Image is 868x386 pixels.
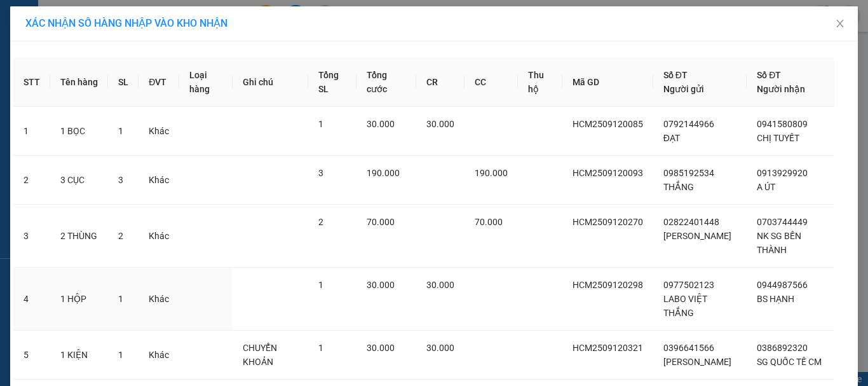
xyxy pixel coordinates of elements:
th: STT [13,58,50,107]
span: LABO VIỆT THẮNG [663,294,707,318]
span: 30.000 [367,280,395,290]
th: Tên hàng [50,58,108,107]
td: 1 BỌC [50,107,108,156]
span: 1 [318,119,323,129]
span: 2 [318,217,323,227]
span: [PERSON_NAME] [663,357,731,367]
span: HCM2509120321 [573,343,643,353]
span: BS HẠNH [757,294,794,304]
span: 70.000 [475,217,503,227]
span: 02822401448 [663,217,719,227]
th: Thu hộ [518,58,562,107]
span: 30.000 [426,280,454,290]
span: Người gửi [663,84,704,94]
span: 1 [318,280,323,290]
span: 1 [118,294,123,304]
td: 3 [13,205,50,268]
span: HCM2509120270 [573,217,643,227]
span: ĐẠT [663,133,680,143]
th: Tổng SL [308,58,356,107]
td: Khác [139,205,179,268]
td: 1 HỘP [50,268,108,331]
th: ĐVT [139,58,179,107]
span: 0913929920 [757,168,808,178]
span: 1 [118,350,123,360]
td: 1 [13,107,50,156]
td: 5 [13,331,50,380]
span: close [835,18,845,29]
span: CHUYỂN KHOẢN [243,343,277,367]
span: 1 [118,126,123,136]
span: HCM2509120085 [573,119,643,129]
span: 0386892320 [757,343,808,353]
td: 2 [13,156,50,205]
span: 0703744449 [757,217,808,227]
span: 0944987566 [757,280,808,290]
span: XÁC NHẬN SỐ HÀNG NHẬP VÀO KHO NHẬN [25,17,227,29]
span: A ÚT [757,182,775,192]
span: 30.000 [426,119,454,129]
td: Khác [139,331,179,380]
button: Close [822,6,858,42]
th: Loại hàng [179,58,233,107]
span: 3 [318,168,323,178]
span: HCM2509120093 [573,168,643,178]
th: SL [108,58,139,107]
th: Ghi chú [233,58,308,107]
span: 0985192534 [663,168,714,178]
span: SG QUỐC TẾ CM [757,357,822,367]
span: Số ĐT [757,70,781,80]
span: CHỊ TUYẾT [757,133,799,143]
th: Tổng cước [356,58,416,107]
span: Số ĐT [663,70,688,80]
th: CC [465,58,518,107]
span: 3 [118,175,123,185]
td: 4 [13,268,50,331]
span: 190.000 [475,168,508,178]
span: 30.000 [426,343,454,353]
span: 70.000 [367,217,395,227]
span: Người nhận [757,84,805,94]
td: Khác [139,156,179,205]
span: HCM2509120298 [573,280,643,290]
td: 2 THÙNG [50,205,108,268]
span: 0792144966 [663,119,714,129]
span: 30.000 [367,119,395,129]
span: NK SG BẾN THÀNH [757,231,801,255]
span: 0396641566 [663,343,714,353]
span: 190.000 [367,168,400,178]
td: 1 KIỆN [50,331,108,380]
span: 30.000 [367,343,395,353]
th: CR [416,58,465,107]
td: Khác [139,107,179,156]
span: 1 [318,343,323,353]
td: 3 CỤC [50,156,108,205]
span: 0977502123 [663,280,714,290]
span: THẮNG [663,182,694,192]
span: 0941580809 [757,119,808,129]
td: Khác [139,268,179,331]
span: 2 [118,231,123,241]
span: [PERSON_NAME] [663,231,731,241]
th: Mã GD [562,58,653,107]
